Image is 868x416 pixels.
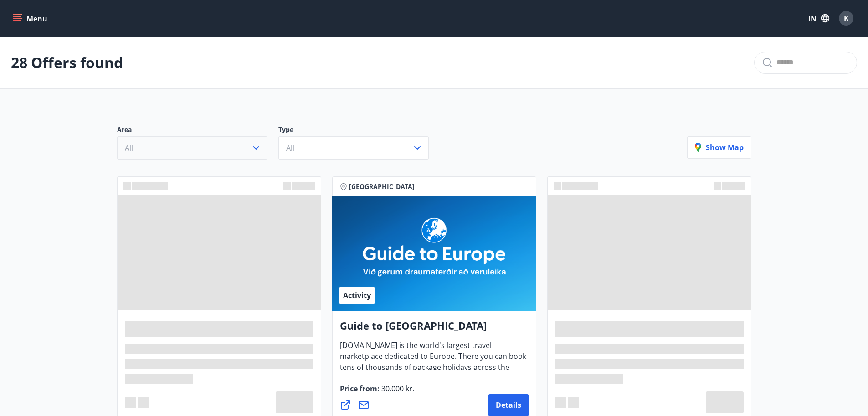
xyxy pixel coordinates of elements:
[340,340,526,394] font: [DOMAIN_NAME] is the world's largest travel marketplace dedicated to Europe. There you can book t...
[117,136,267,160] button: All
[695,142,744,153] p: Show map
[844,13,849,23] font: K
[496,400,521,410] font: Details
[125,143,133,153] span: All
[687,136,751,159] button: Show map
[278,125,293,134] font: Type
[26,14,47,24] font: Menu
[488,394,529,416] button: Details
[340,384,414,401] span: Price from :
[804,10,833,27] button: IN
[808,14,817,24] font: IN
[340,319,487,332] font: Guide to [GEOGRAPHIC_DATA]
[380,384,414,394] span: 30.000 kr.
[278,136,429,160] button: All
[117,125,278,136] p: Area
[286,143,294,153] font: All
[835,7,857,29] button: K
[349,182,415,191] font: [GEOGRAPHIC_DATA]
[11,53,123,73] p: 28 Offers found
[11,10,51,26] button: menu
[343,290,371,300] span: Activity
